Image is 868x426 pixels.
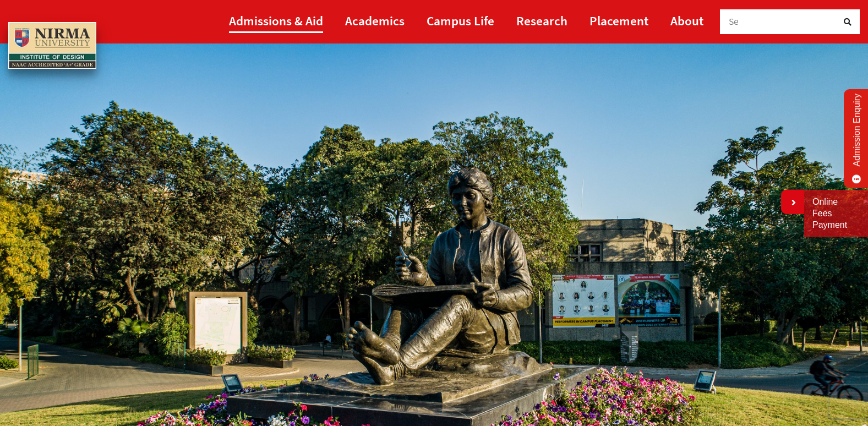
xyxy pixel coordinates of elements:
a: Research [516,8,567,33]
a: Admissions & Aid [229,8,323,33]
img: main_logo [8,22,96,69]
a: About [670,8,703,33]
span: Se [729,15,739,28]
a: Placement [589,8,648,33]
a: Online Fees Payment [812,196,860,231]
a: Academics [345,8,405,33]
a: Campus Life [427,8,494,33]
